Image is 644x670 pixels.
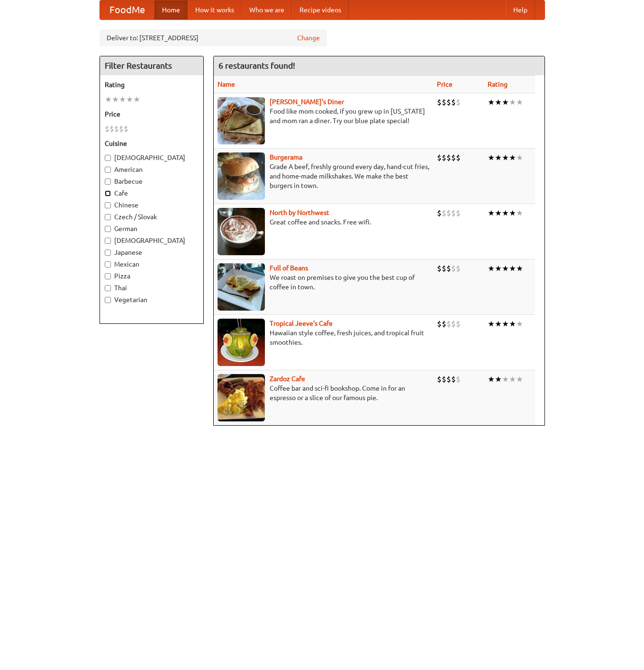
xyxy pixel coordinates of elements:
[218,97,265,144] img: sallys.jpg
[105,153,199,162] label: [DEMOGRAPHIC_DATA]
[509,319,516,329] li: ★
[451,152,456,163] li: $
[114,124,119,134] li: $
[502,374,509,384] li: ★
[218,162,429,190] p: Grade A beef, freshly ground every day, hand-cut fries, and home-made milkshakes. We make the bes...
[456,208,461,218] li: $
[154,0,188,19] a: Home
[105,94,112,105] li: ★
[218,107,429,125] p: Food like mom cooked, if you grew up in [US_STATE] and mom ran a diner. Try our blue plate special!
[297,33,320,43] a: Change
[437,263,442,274] li: $
[112,94,119,105] li: ★
[437,319,442,329] li: $
[451,208,456,218] li: $
[218,80,235,88] a: Name
[488,208,495,218] li: ★
[446,319,451,329] li: $
[218,61,295,70] ng-pluralize: 6 restaurants found!
[442,152,446,163] li: $
[218,319,265,366] img: jeeves.jpg
[451,374,456,384] li: $
[218,384,429,402] p: Coffee bar and sci-fi bookshop. Come in for an espresso or a slice of our famous pie.
[456,97,461,107] li: $
[105,238,111,244] input: [DEMOGRAPHIC_DATA]
[451,263,456,274] li: $
[495,208,502,218] li: ★
[509,97,516,107] li: ★
[495,152,502,163] li: ★
[456,374,461,384] li: $
[105,155,111,161] input: [DEMOGRAPHIC_DATA]
[437,97,442,107] li: $
[446,152,451,163] li: $
[446,374,451,384] li: $
[218,217,429,227] p: Great coffee and snacks. Free wifi.
[270,320,333,327] b: Tropical Jeeve's Cafe
[105,139,199,148] h5: Cuisine
[105,212,199,222] label: Czech / Slovak
[105,80,199,89] h5: Rating
[105,165,199,174] label: American
[105,202,111,208] input: Chinese
[218,208,265,255] img: north.jpg
[105,190,111,197] input: Cafe
[488,263,495,274] li: ★
[270,153,302,161] a: Burgerama
[516,319,523,329] li: ★
[270,264,308,272] b: Full of Beans
[456,152,461,163] li: $
[442,208,446,218] li: $
[495,319,502,329] li: ★
[509,152,516,163] li: ★
[488,80,508,88] a: Rating
[105,295,199,304] label: Vegetarian
[502,319,509,329] li: ★
[451,319,456,329] li: $
[105,109,199,119] h5: Price
[105,226,111,232] input: German
[442,263,446,274] li: $
[456,263,461,274] li: $
[437,374,442,384] li: $
[100,29,327,46] div: Deliver to: [STREET_ADDRESS]
[119,124,124,134] li: $
[105,259,199,269] label: Mexican
[488,152,495,163] li: ★
[105,283,199,293] label: Thai
[516,263,523,274] li: ★
[270,209,329,216] b: North by Northwest
[502,97,509,107] li: ★
[509,208,516,218] li: ★
[506,0,535,19] a: Help
[105,261,111,268] input: Mexican
[105,177,199,186] label: Barbecue
[218,152,265,200] img: burgerama.jpg
[105,271,199,281] label: Pizza
[242,0,292,19] a: Who we are
[105,224,199,233] label: German
[218,273,429,292] p: We roast on premises to give you the best cup of coffee in town.
[105,273,111,279] input: Pizza
[502,208,509,218] li: ★
[105,214,111,220] input: Czech / Slovak
[446,263,451,274] li: $
[105,200,199,210] label: Chinese
[100,56,203,75] h4: Filter Restaurants
[124,124,128,134] li: $
[495,97,502,107] li: ★
[442,319,446,329] li: $
[437,80,453,88] a: Price
[456,319,461,329] li: $
[105,236,199,245] label: [DEMOGRAPHIC_DATA]
[442,374,446,384] li: $
[126,94,133,105] li: ★
[516,374,523,384] li: ★
[437,152,442,163] li: $
[516,97,523,107] li: ★
[105,285,111,291] input: Thai
[218,328,429,347] p: Hawaiian style coffee, fresh juices, and tropical fruit smoothies.
[292,0,349,19] a: Recipe videos
[270,98,344,106] b: [PERSON_NAME]'s Diner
